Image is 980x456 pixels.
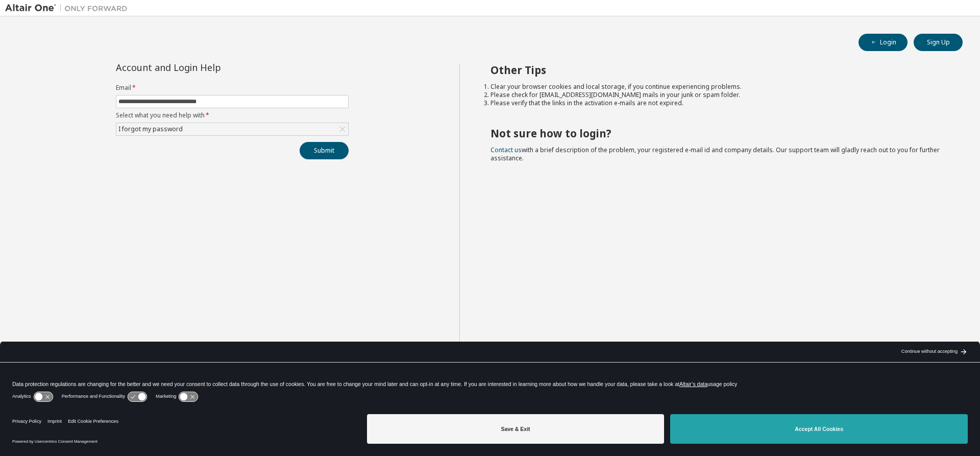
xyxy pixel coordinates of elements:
label: Select what you need help with [116,111,349,119]
label: Email [116,84,349,92]
h2: Not sure how to login? [491,127,945,140]
span: with a brief description of the problem, your registered e-mail id and company details. Our suppo... [491,146,940,162]
img: Altair One [5,3,133,13]
div: Account and Login Help [116,63,302,71]
li: Please verify that the links in the activation e-mails are not expired. [491,99,945,107]
button: Sign Up [914,34,963,51]
a: Contact us [491,146,522,154]
button: Submit [300,142,349,159]
div: I forgot my password [117,124,184,135]
li: Please check for [EMAIL_ADDRESS][DOMAIN_NAME] mails in your junk or spam folder. [491,91,945,99]
div: I forgot my password [116,123,348,135]
li: Clear your browser cookies and local storage, if you continue experiencing problems. [491,83,945,91]
h2: Other Tips [491,63,945,77]
button: Login [859,34,908,51]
